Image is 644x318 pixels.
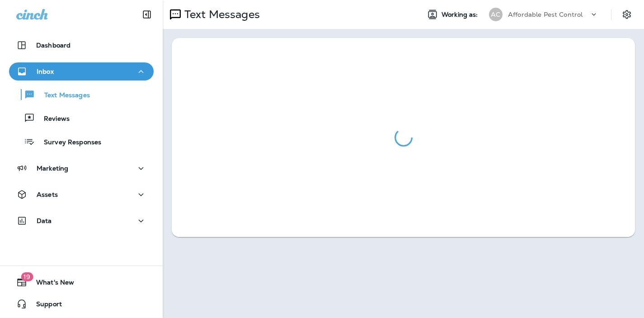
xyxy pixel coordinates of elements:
p: Reviews [35,115,70,123]
button: Assets [9,185,154,204]
button: Marketing [9,159,154,177]
button: Support [9,295,154,313]
button: Reviews [9,109,154,128]
span: 19 [21,272,33,281]
button: Dashboard [9,36,154,54]
button: Settings [619,6,635,23]
div: AC [489,8,503,21]
p: Text Messages [35,91,90,100]
button: 19What's New [9,273,154,291]
p: Dashboard [36,42,71,49]
p: Data [37,217,52,224]
button: Data [9,212,154,230]
p: Text Messages [181,8,260,21]
span: Support [27,300,62,311]
button: Survey Responses [9,132,154,151]
button: Collapse Sidebar [134,5,160,24]
span: What's New [27,279,74,290]
p: Marketing [37,165,68,172]
p: Survey Responses [35,138,101,147]
button: Inbox [9,62,154,81]
p: Inbox [37,68,54,75]
p: Assets [37,191,58,198]
span: Working as: [442,11,480,19]
p: Affordable Pest Control [508,11,583,18]
button: Text Messages [9,85,154,104]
